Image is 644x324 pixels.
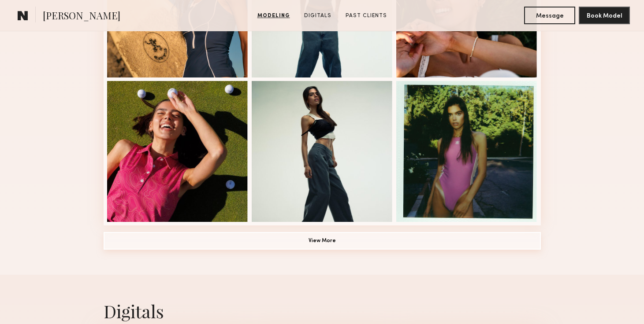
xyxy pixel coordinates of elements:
a: Past Clients [342,12,391,20]
button: Book Model [579,7,630,24]
a: Modeling [254,12,294,20]
span: [PERSON_NAME] [43,9,120,24]
button: Message [524,7,575,24]
a: Digitals [301,12,335,20]
button: View More [104,232,541,250]
a: Book Model [579,11,630,19]
div: Digitals [104,299,541,323]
